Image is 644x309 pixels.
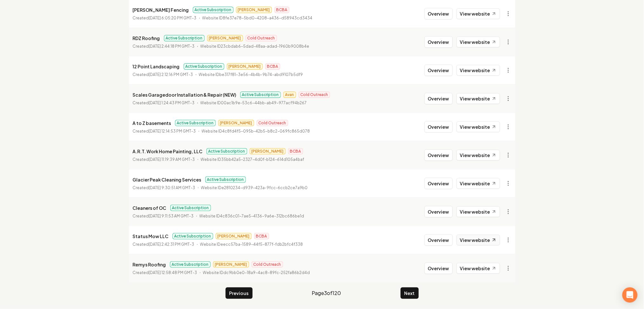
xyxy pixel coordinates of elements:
p: Website ID 23cbdab6-5dad-48aa-adad-1960b9008b4e [200,43,309,50]
span: Active Subscription [170,261,211,268]
p: Created [133,72,193,78]
time: [DATE] 2:42:31 PM GMT-3 [149,242,194,247]
p: Created [133,100,195,106]
time: [DATE] 12:14:53 PM GMT-3 [149,129,196,134]
p: Glacier Peak Cleaning Services [133,176,201,183]
time: [DATE] 6:05:20 PM GMT-3 [149,16,197,20]
button: Overview [424,121,453,133]
span: BCBA [254,233,269,239]
button: Overview [424,93,453,104]
span: [PERSON_NAME] [216,233,252,239]
span: Active Subscription [175,120,216,126]
p: Status Mow LLC [133,232,169,240]
span: [PERSON_NAME] [250,148,286,154]
a: View website [457,93,500,104]
p: Website ID 00ac1b9e-53c6-44bb-ab49-977acf94b267 [200,100,307,106]
p: Remys Roofing [133,261,166,268]
span: BCBA [265,63,280,70]
time: [DATE] 9:11:53 AM GMT-3 [149,214,194,218]
a: View website [457,150,500,161]
button: Overview [424,206,453,217]
span: Active Subscription [207,148,247,154]
p: Website ID 8fe37e78-5bd0-4208-a436-d58943cd3434 [202,15,313,21]
p: Created [133,15,197,21]
button: Overview [424,234,453,246]
span: Page 3 of 120 [312,289,341,297]
span: [PERSON_NAME] [236,7,272,13]
p: Created [133,156,195,163]
time: [DATE] 9:30:51 AM GMT-3 [149,185,195,190]
time: [DATE] 1:24:43 PM GMT-3 [149,100,195,105]
a: View website [457,235,500,245]
span: Cold Outreach [299,92,330,98]
a: View website [457,206,500,217]
p: A.R.T. Work Home Painting, LLC [133,148,203,155]
span: [PERSON_NAME] [227,63,263,70]
p: Scales Garagedoor Installation & Repair (NEW) [133,91,236,99]
p: RDZ Roofing [133,34,160,42]
span: [PERSON_NAME] [207,35,243,41]
button: Previous [226,287,253,299]
p: 12 Point Landscaping [133,63,180,70]
span: Cold Outreach [257,120,288,126]
span: BCBA [288,148,303,154]
time: [DATE] 11:19:39 AM GMT-3 [149,157,195,162]
p: Cleaners of OC [133,204,166,212]
time: [DATE] 12:58:48 PM GMT-3 [149,270,197,275]
p: Created [133,213,194,219]
p: [PERSON_NAME] Fencing [133,6,189,14]
span: Cold Outreach [252,261,283,268]
span: Active Subscription [170,205,211,211]
span: Active Subscription [184,63,224,70]
button: Overview [424,8,453,19]
span: [PERSON_NAME] [213,261,249,268]
button: Overview [424,149,453,161]
span: Avan [283,92,296,98]
button: Overview [424,178,453,189]
div: Open Intercom Messenger [622,287,638,303]
p: Website ID 4c836c01-7ae5-4136-9a6e-312bc686be1d [200,213,304,219]
a: View website [457,263,500,274]
span: Active Subscription [240,92,281,98]
span: Active Subscription [173,233,213,239]
span: Active Subscription [164,35,205,41]
a: View website [457,8,500,19]
p: Created [133,185,195,191]
button: Overview [424,36,453,48]
span: [PERSON_NAME] [218,120,254,126]
a: View website [457,178,500,189]
button: Overview [424,65,453,76]
p: Website ID e2810234-d939-423a-9fcc-6ccb2ce7a9b0 [201,185,308,191]
p: Created [133,270,197,276]
span: Active Subscription [193,7,234,13]
p: Created [133,43,195,50]
a: View website [457,65,500,76]
span: BCBA [275,7,289,13]
span: Cold Outreach [246,35,277,41]
p: Website ID 4c8fd4f5-095b-42b5-b8c2-069fc865d078 [202,128,310,134]
span: Active Subscription [205,176,246,183]
p: Created [133,241,194,248]
p: Website ID eecc57ba-1589-44f5-877f-fdb2bfc4f338 [200,241,303,248]
p: Website ID dc9bb0e0-18a9-4ac8-89fc-252fa86b2d4d [203,270,310,276]
button: Next [401,287,419,299]
a: View website [457,121,500,132]
p: Website ID 35bb42a5-2327-4d0f-b124-614d105a4baf [201,156,304,163]
p: Created [133,128,196,134]
button: Overview [424,263,453,274]
p: A to Z basements [133,119,171,127]
p: Website ID be317f81-3e56-4b4b-9b74-abd9107b5df9 [199,72,303,78]
time: [DATE] 2:12:16 PM GMT-3 [149,72,193,77]
time: [DATE] 2:44:18 PM GMT-3 [149,44,195,49]
a: View website [457,37,500,47]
